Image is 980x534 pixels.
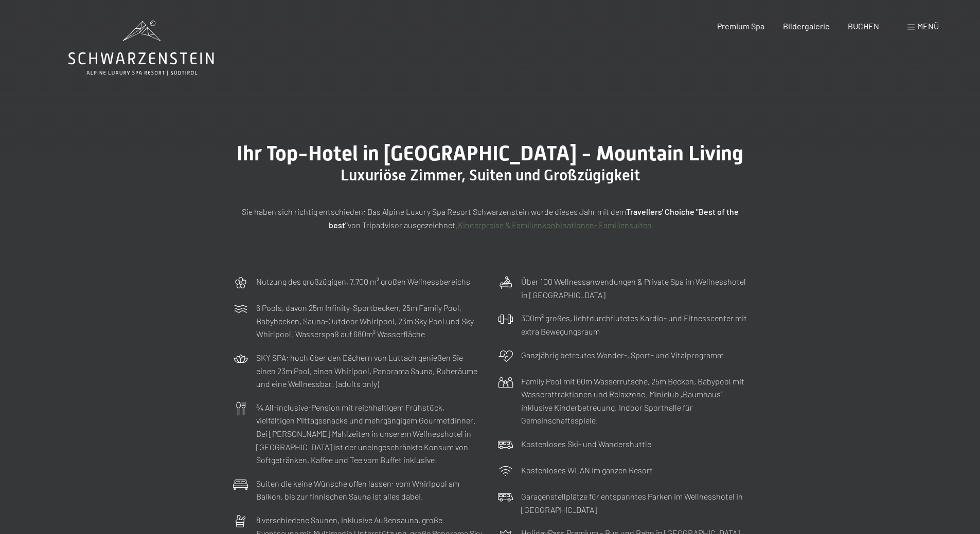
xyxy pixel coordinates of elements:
p: Über 100 Wellnessanwendungen & Private Spa im Wellnesshotel in [GEOGRAPHIC_DATA] [521,275,747,301]
span: Luxuriöse Zimmer, Suiten und Großzügigkeit [341,166,640,184]
p: Nutzung des großzügigen, 7.700 m² großen Wellnessbereichs [256,275,470,288]
p: Suiten die keine Wünsche offen lassen: vom Whirlpool am Balkon, bis zur finnischen Sauna ist alle... [256,477,483,503]
p: Ganzjährig betreutes Wander-, Sport- und Vitalprogramm [521,348,724,362]
p: ¾ All-inclusive-Pension mit reichhaltigem Frühstück, vielfältigen Mittagssnacks und mehrgängigem ... [256,401,483,467]
p: Sie haben sich richtig entschieden: Das Alpine Luxury Spa Resort Schwarzenstein wurde dieses Jahr... [233,205,747,231]
a: BUCHEN [848,21,879,31]
p: Kostenloses Ski- und Wandershuttle [521,437,651,451]
p: SKY SPA: hoch über den Dächern von Luttach genießen Sie einen 23m Pool, einen Whirlpool, Panorama... [256,351,483,391]
a: Kinderpreise & Familienkonbinationen- Familiensuiten [458,220,652,230]
p: 6 Pools, davon 25m Infinity-Sportbecken, 25m Family Pool, Babybecken, Sauna-Outdoor Whirlpool, 23... [256,301,483,341]
p: Family Pool mit 60m Wasserrutsche, 25m Becken, Babypool mit Wasserattraktionen und Relaxzone. Min... [521,375,747,427]
p: Garagenstellplätze für entspanntes Parken im Wellnesshotel in [GEOGRAPHIC_DATA] [521,490,747,516]
strong: Travellers' Choiche "Best of the best" [329,207,739,230]
span: Menü [917,21,939,31]
p: 300m² großes, lichtdurchflutetes Kardio- und Fitnesscenter mit extra Bewegungsraum [521,311,747,338]
span: Ihr Top-Hotel in [GEOGRAPHIC_DATA] - Mountain Living [237,141,743,165]
p: Kostenloses WLAN im ganzen Resort [521,464,653,477]
a: Bildergalerie [783,21,830,31]
a: Premium Spa [717,21,764,31]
